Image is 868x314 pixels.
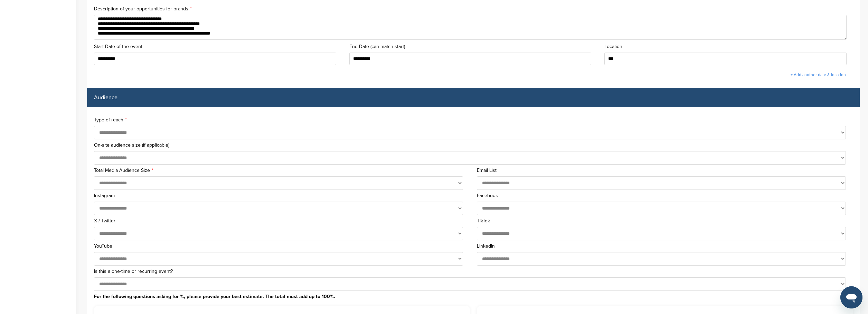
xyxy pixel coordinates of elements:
[94,44,342,49] label: Start Date of the event
[604,44,853,49] label: Location
[94,269,853,274] label: Is this a one-time or recurring event?
[840,286,862,308] iframe: Button to launch messaging window
[94,219,470,223] label: X / Twitter
[477,244,853,249] label: LinkedIn
[94,7,853,11] label: Description of your opportunities for brands
[791,72,846,77] a: + Add another date & location
[477,168,853,173] label: Email List
[94,118,853,122] label: Type of reach
[94,168,470,173] label: Total Media Audience Size
[94,294,853,299] label: For the following questions asking for %, please provide your best estimate. The total must add u...
[94,143,853,148] label: On-site audience size (if applicable)
[94,244,470,249] label: YouTube
[94,193,470,198] label: Instagram
[94,95,117,100] label: Audience
[477,193,853,198] label: Facebook
[349,44,598,49] label: End Date (can match start)
[477,219,853,223] label: TikTok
